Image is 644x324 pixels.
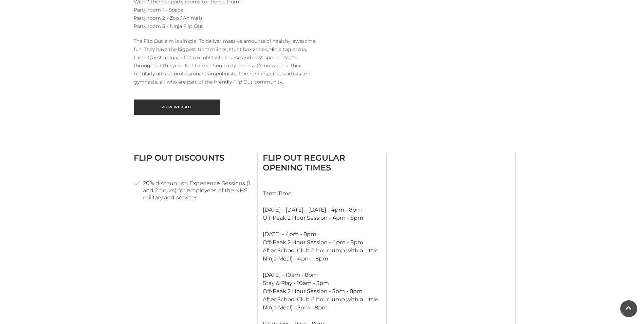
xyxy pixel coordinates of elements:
[134,153,252,163] h3: Flip Out Discounts
[263,153,381,173] h3: Flip Out Regular Opening Times
[134,37,317,86] p: The Flip Out aim is simple. To deliver massive amounts of healthy, awesome fun. They have the big...
[134,100,220,115] a: View Website
[134,180,252,201] li: 20% discount on Experience Sessions (1 and 2 hours) for employees of the NHS, military and services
